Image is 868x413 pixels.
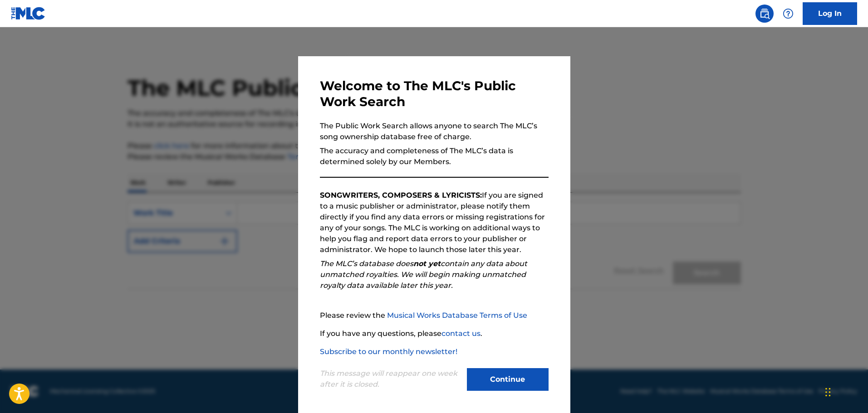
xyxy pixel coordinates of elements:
em: The MLC’s database does contain any data about unmatched royalties. We will begin making unmatche... [320,259,527,290]
strong: SONGWRITERS, COMPOSERS & LYRICISTS: [320,191,482,199]
p: The accuracy and completeness of The MLC’s data is determined solely by our Members. [320,146,549,167]
strong: not yet [413,259,441,268]
a: Log In [803,2,857,25]
p: The Public Work Search allows anyone to search The MLC’s song ownership database free of charge. [320,121,549,142]
p: This message will reappear one week after it is closed. [320,368,461,390]
img: MLC Logo [11,7,46,20]
p: If you have any questions, please . [320,328,549,339]
img: help [783,8,794,19]
button: Continue [467,368,549,391]
p: If you are signed to a music publisher or administrator, please notify them directly if you find ... [320,190,549,255]
p: Please review the [320,310,549,321]
h3: Welcome to The MLC's Public Work Search [320,78,549,110]
img: search [759,8,770,19]
div: Help [779,5,797,23]
div: Drag [825,379,831,406]
iframe: Chat Widget [823,369,868,413]
a: Subscribe to our monthly newsletter! [320,347,457,356]
a: Public Search [755,5,774,23]
a: Musical Works Database Terms of Use [387,311,527,320]
a: contact us [441,329,481,338]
